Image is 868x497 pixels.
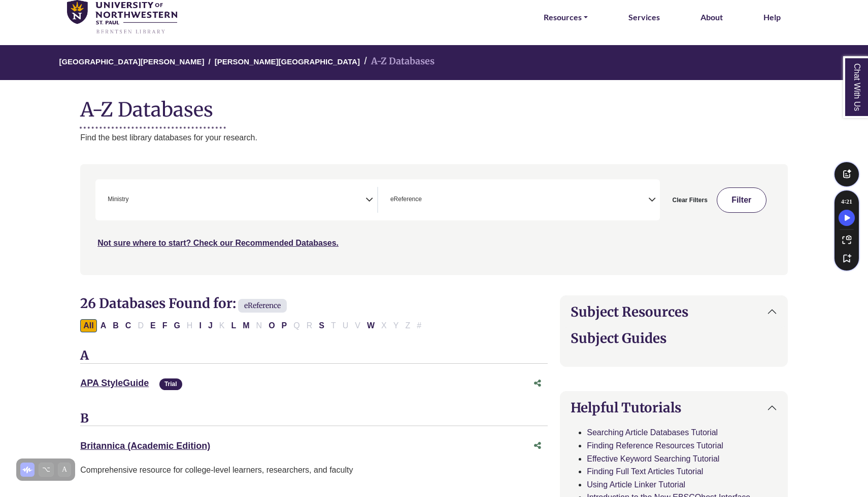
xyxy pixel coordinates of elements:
[80,45,788,80] nav: breadcrumb
[628,11,660,24] a: Services
[364,319,378,332] button: Filter Results W
[108,195,128,204] span: Ministry
[424,197,428,205] textarea: Search
[131,197,136,205] textarea: Search
[122,319,135,332] button: Filter Results C
[386,195,422,204] li: eReference
[560,392,787,424] button: Helpful Tutorials
[316,319,327,332] button: Filter Results S
[587,467,703,476] a: Finding Full Text Articles Tutorial
[205,319,216,332] button: Filter Results J
[80,411,548,427] h3: B
[97,319,110,332] button: Filter Results A
[587,454,719,463] a: Effective Keyword Searching Tutorial
[159,378,182,390] span: Trial
[360,54,435,69] li: A-Z Databases
[80,349,548,364] h3: A
[80,441,210,451] a: Britannica (Academic Edition)
[390,195,422,204] span: eReference
[587,480,685,489] a: Using Article Linker Tutorial
[240,319,252,332] button: Filter Results M
[700,11,723,24] a: About
[238,299,287,313] span: eReference
[571,330,777,346] h2: Subject Guides
[104,195,128,204] li: Ministry
[587,428,718,437] a: Searching Article Databases Tutorial
[59,56,204,66] a: [GEOGRAPHIC_DATA][PERSON_NAME]
[80,321,425,329] div: Alpha-list to filter by first letter of database name
[763,11,781,24] a: Help
[171,319,183,332] button: Filter Results G
[80,319,96,332] button: All
[265,319,278,332] button: Filter Results O
[147,319,159,332] button: Filter Results E
[279,319,290,332] button: Filter Results P
[527,436,548,455] button: Share this database
[228,319,239,332] button: Filter Results L
[80,164,788,275] nav: Search filters
[80,378,149,388] a: APA StyleGuide
[527,374,548,393] button: Share this database
[80,131,788,144] p: Find the best library databases for your research.
[544,11,588,24] a: Resources
[717,187,766,213] button: Submit for Search Results
[110,319,122,332] button: Filter Results B
[97,239,339,247] a: Not sure where to start? Check our Recommended Databases.
[80,464,548,477] p: Comprehensive resource for college-level learners, researchers, and faculty
[196,319,204,332] button: Filter Results I
[80,90,788,121] h1: A-Z Databases
[80,295,236,312] span: 26 Databases Found for:
[215,56,360,66] a: [PERSON_NAME][GEOGRAPHIC_DATA]
[666,187,714,213] button: Clear Filters
[560,296,787,328] button: Subject Resources
[159,319,171,332] button: Filter Results F
[587,441,723,450] a: Finding Reference Resources Tutorial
